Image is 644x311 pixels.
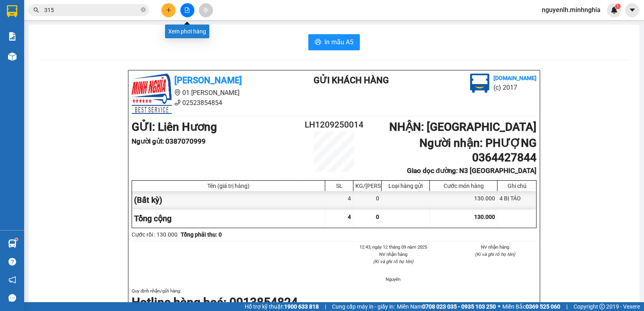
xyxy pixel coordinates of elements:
[161,3,175,17] button: plus
[203,7,208,13] span: aim
[352,243,435,251] li: 12:43, ngày 12 tháng 09 năm 2025
[470,74,489,93] img: logo.jpg
[611,6,618,14] img: icon-new-feature
[174,89,181,96] span: environment
[180,3,194,17] button: file-add
[352,251,435,258] li: NV nhận hàng
[199,3,213,17] button: aim
[419,136,537,164] b: Người nhận : PHƯỢNG 0364427844
[308,34,360,50] button: printerIn mẫu A5
[332,302,395,311] span: Cung cấp máy in - giấy in:
[174,99,181,106] span: phone
[46,29,53,36] span: phone
[132,74,172,114] img: logo.jpg
[132,230,178,239] div: Cước rồi : 130.000
[616,4,619,9] span: 1
[134,214,171,223] span: Tổng cộng
[300,118,368,132] h2: LH1209250014
[502,302,560,311] span: Miền Bắc
[4,50,89,64] b: GỬI : Liên Hương
[15,238,18,241] sup: 1
[132,98,281,108] li: 02523854854
[4,28,153,38] li: 02523854854
[132,88,281,98] li: 01 [PERSON_NAME]
[284,303,319,310] strong: 1900 633 818
[44,6,139,14] input: Tìm tên, số ĐT hoặc mã đơn
[500,183,534,189] div: Ghi chú
[46,19,53,26] span: environment
[315,39,321,46] span: printer
[355,183,379,189] div: KG/[PERSON_NAME]
[348,214,351,220] span: 4
[8,52,17,61] img: warehouse-icon
[132,295,298,309] strong: Hotline hàng hoá: 0913854824
[629,6,636,14] span: caret-down
[8,239,17,248] img: warehouse-icon
[132,137,206,145] b: Người gửi : 0387070999
[46,5,114,15] b: [PERSON_NAME]
[422,303,496,310] strong: 0708 023 035 - 0935 103 250
[599,304,605,309] span: copyright
[8,276,16,284] span: notification
[493,75,537,81] b: [DOMAIN_NAME]
[181,231,222,238] b: Tổng phải thu: 0
[353,191,382,209] div: 0
[475,251,515,257] i: (Kí và ghi rõ họ tên)
[625,3,639,17] button: caret-down
[8,294,16,302] span: message
[132,191,325,209] div: (Bất kỳ)
[432,183,495,189] div: Cước món hàng
[615,4,621,9] sup: 1
[314,75,389,85] b: Gửi khách hàng
[493,82,537,93] li: (c) 2017
[376,214,379,220] span: 0
[8,32,17,41] img: solution-icon
[166,7,171,13] span: plus
[7,5,17,17] img: logo-vxr
[430,191,497,209] div: 130.000
[324,37,353,47] span: In mẫu A5
[497,191,536,209] div: 4 BỊ TÁO
[4,4,44,44] img: logo.jpg
[454,243,537,251] li: NV nhận hàng
[132,287,537,311] div: Quy định nhận/gửi hàng :
[184,7,190,13] span: file-add
[535,5,607,15] span: nguyenlh.minhnghia
[325,302,326,311] span: |
[566,302,568,311] span: |
[4,18,153,28] li: 01 [PERSON_NAME]
[407,167,537,175] b: Giao dọc đường: N3 [GEOGRAPHIC_DATA]
[174,75,242,85] b: [PERSON_NAME]
[384,183,427,189] div: Loại hàng gửi
[373,259,413,264] i: (Kí và ghi rõ họ tên)
[526,303,560,310] strong: 0369 525 060
[132,120,217,134] b: GỬI : Liên Hương
[352,276,435,283] li: Nguyên
[8,258,16,266] span: question-circle
[134,183,323,189] div: Tên (giá trị hàng)
[397,302,496,311] span: Miền Nam
[141,7,146,12] span: close-circle
[245,302,319,311] span: Hỗ trợ kỹ thuật:
[141,6,146,14] span: close-circle
[327,183,351,189] div: SL
[389,120,537,134] b: NHẬN : [GEOGRAPHIC_DATA]
[474,214,495,220] span: 130.000
[33,7,39,13] span: search
[498,305,500,308] span: ⚪️
[325,191,353,209] div: 4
